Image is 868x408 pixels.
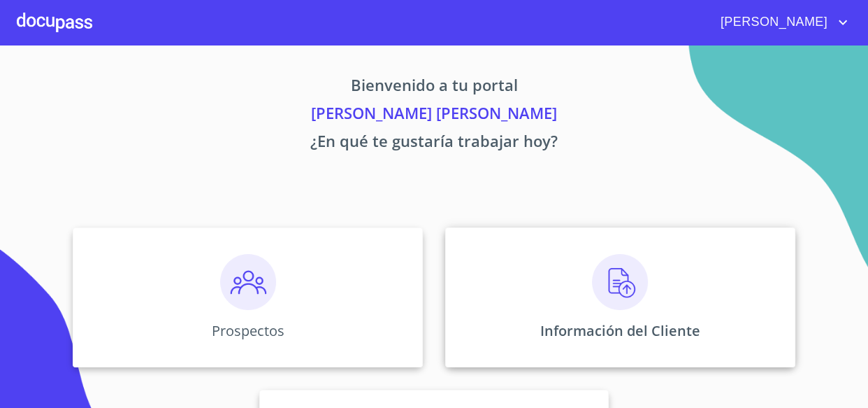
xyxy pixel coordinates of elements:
img: prospectos.png [220,254,276,310]
button: account of current user [710,11,851,34]
span: [PERSON_NAME] [710,11,834,34]
p: [PERSON_NAME] [PERSON_NAME] [17,101,851,129]
p: Prospectos [212,321,284,340]
p: Información del Cliente [540,321,700,340]
p: Bienvenido a tu portal [17,73,851,101]
img: carga.png [592,254,648,310]
p: ¿En qué te gustaría trabajar hoy? [17,129,851,157]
